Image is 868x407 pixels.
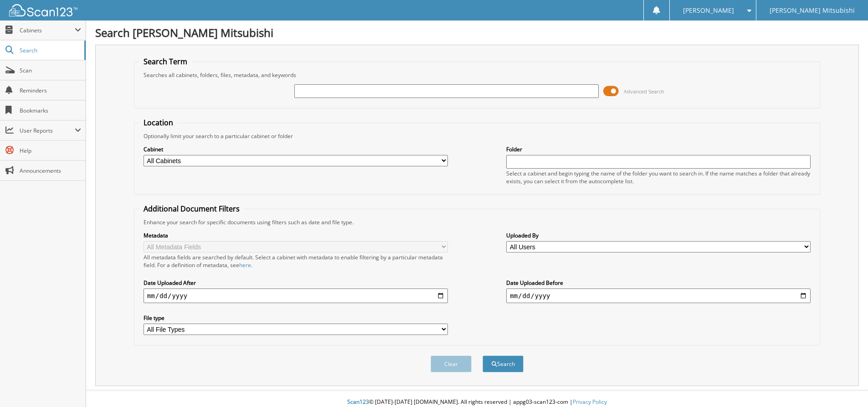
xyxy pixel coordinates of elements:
[770,8,855,13] span: [PERSON_NAME] Mitsubishi
[20,26,75,34] span: Cabinets
[239,261,251,269] a: here
[20,46,80,54] span: Search
[483,355,524,372] button: Search
[506,170,811,185] div: Select a cabinet and begin typing the name of the folder you want to search in. If the name match...
[139,204,244,214] legend: Additional Document Filters
[20,127,75,134] span: User Reports
[20,147,81,155] span: Help
[139,118,178,128] legend: Location
[20,87,81,94] span: Reminders
[144,145,448,153] label: Cabinet
[683,8,734,13] span: [PERSON_NAME]
[144,253,448,269] div: All metadata fields are searched by default. Select a cabinet with metadata to enable filtering b...
[139,132,815,140] div: Optionally limit your search to a particular cabinet or folder
[20,107,81,114] span: Bookmarks
[9,4,77,16] img: scan123-logo-white.svg
[506,289,811,303] input: end
[20,167,81,175] span: Announcements
[139,218,815,226] div: Enhance your search for specific documents using filters such as date and file type.
[144,232,448,239] label: Metadata
[506,232,811,239] label: Uploaded By
[506,279,811,287] label: Date Uploaded Before
[431,355,472,372] button: Clear
[144,314,448,322] label: File type
[144,289,448,303] input: start
[506,145,811,153] label: Folder
[144,279,448,287] label: Date Uploaded After
[139,71,815,79] div: Searches all cabinets, folders, files, metadata, and keywords
[347,398,369,406] span: Scan123
[95,25,859,40] h1: Search [PERSON_NAME] Mitsubishi
[20,67,81,74] span: Scan
[624,88,664,95] span: Advanced Search
[573,398,607,406] a: Privacy Policy
[139,57,192,67] legend: Search Term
